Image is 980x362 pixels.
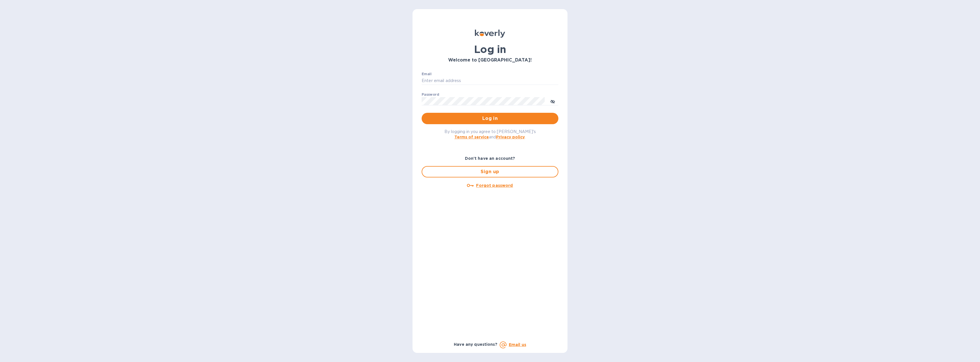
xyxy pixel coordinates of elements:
button: Log in [422,113,558,124]
h1: Log in [422,43,558,55]
span: By logging in you agree to [PERSON_NAME]'s and . [444,129,536,139]
button: Sign up [422,166,558,177]
input: Enter email address [422,77,558,85]
b: Have any questions? [454,342,497,347]
b: Don't have an account? [465,156,515,161]
a: Terms of service [454,135,489,139]
a: Email us [509,342,526,347]
u: Forgot password [476,183,513,188]
label: Email [422,72,432,76]
button: toggle password visibility [547,95,558,107]
img: Koverly [475,30,505,38]
h3: Welcome to [GEOGRAPHIC_DATA]! [422,58,558,63]
label: Password [422,93,439,96]
a: Privacy policy [496,135,525,139]
span: Log in [426,115,554,122]
span: Sign up [427,168,553,175]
